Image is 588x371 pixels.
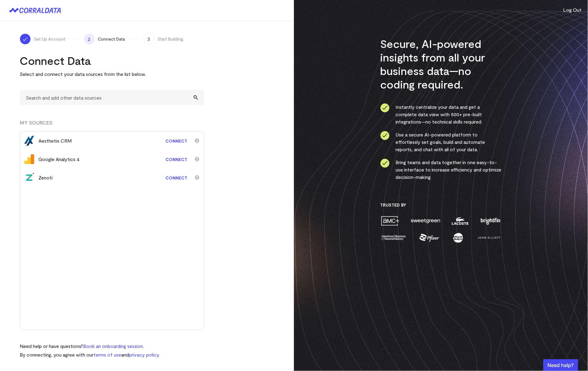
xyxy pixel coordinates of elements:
[93,352,121,357] a: terms of use
[84,34,95,45] span: 2
[98,36,125,42] span: Connect Data
[195,176,199,180] img: trash-40e54a27.svg
[162,135,190,147] a: Connect
[24,136,34,146] img: aesthetix_crm-416afc8b.png
[143,34,154,45] span: 3
[380,202,502,208] h3: Trusted By
[380,131,502,153] li: Use a secure AI-powered platform to effortlessly set goals, build and automate reports, and chat ...
[129,352,160,357] a: privacy policy.
[477,232,502,243] img: john-elliott-25751c40.png
[195,157,199,161] img: trash-40e54a27.svg
[20,90,204,105] input: Search and add other data sources
[452,232,464,243] img: moon-juice-c312e729.png
[34,36,65,42] span: Set Up Account
[20,54,204,67] h2: Connect Data
[83,343,144,349] a: Book an onboarding session.
[419,232,440,243] img: pfizer-e137f5fc.png
[38,137,72,144] div: Aesthetix CRM
[195,139,199,143] img: trash-40e54a27.svg
[162,154,190,165] a: Connect
[410,215,441,226] img: sweetgreen-1d1fb32c.png
[380,103,502,125] li: Instantly centralize your data and get a complete data view with 500+ pre-built integrations—no t...
[380,232,407,243] img: amnh-5afada46.png
[20,70,204,78] p: Select and connect your data sources from the list below.
[20,342,160,350] p: Need help or have questions?
[24,154,34,164] img: google_analytics_4-4ee20295.svg
[38,174,53,181] div: Zenoti
[162,172,190,184] a: Connect
[380,159,390,168] img: ico-check-circle-4b19435c.svg
[479,215,502,226] img: brightfin-a251e171.png
[20,351,160,358] p: By connecting, you agree with our and
[380,159,502,181] li: Bring teams and data together in one easy-to-use interface to increase efficiency and optimize de...
[157,36,183,42] span: Start Building
[22,36,28,42] img: ico-check-white-5ff98cb1.svg
[380,103,390,112] img: ico-check-circle-4b19435c.svg
[20,119,204,131] div: MY SOURCES
[380,131,390,140] img: ico-check-circle-4b19435c.svg
[451,215,469,226] img: lacoste-7a6b0538.png
[563,6,582,14] button: Log Out
[38,156,80,163] div: Google Analytics 4
[380,215,400,226] img: amc-0b11a8f1.png
[380,37,502,91] h3: Secure, AI-powered insights from all your business data—no coding required.
[24,173,34,183] img: zenoti-2086f9c1.png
